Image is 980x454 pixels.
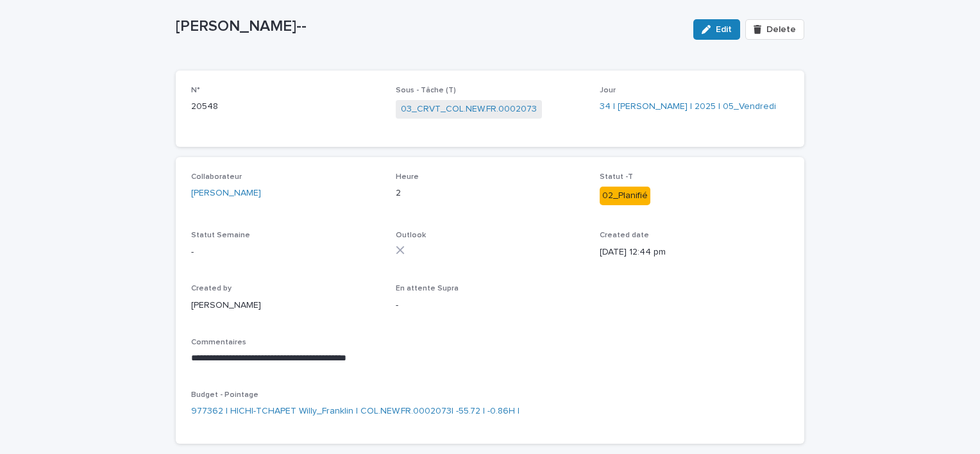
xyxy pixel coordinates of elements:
[191,405,520,418] a: 977362 | HICHI-TCHAPET Willy_Franklin | COL.NEW.FR.0002073| -55.72 | -0.86H |
[396,299,585,312] p: -
[191,339,246,346] span: Commentaires
[745,19,804,40] button: Delete
[600,87,616,94] span: Jour
[191,285,232,292] span: Created by
[191,187,261,200] a: [PERSON_NAME]
[191,231,250,239] span: Statut Semaine
[396,231,426,239] span: Outlook
[600,246,789,259] p: [DATE] 12:44 pm
[600,187,650,205] div: 02_Planifié
[191,246,380,259] p: -
[600,100,776,113] a: 34 | [PERSON_NAME] | 2025 | 05_Vendredi
[396,285,459,292] span: En attente Supra
[191,299,380,312] p: [PERSON_NAME]
[191,173,242,181] span: Collaborateur
[396,173,419,181] span: Heure
[191,391,258,399] span: Budget - Pointage
[176,17,683,36] p: [PERSON_NAME]--
[716,25,732,34] span: Edit
[191,100,380,113] p: 20548
[396,187,585,200] p: 2
[693,19,740,40] button: Edit
[401,103,537,116] a: 03_CRVT_COL.NEW.FR.0002073
[600,231,649,239] span: Created date
[396,87,456,94] span: Sous - Tâche (T)
[600,173,633,181] span: Statut -T
[191,87,200,94] span: N°
[766,25,796,34] span: Delete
